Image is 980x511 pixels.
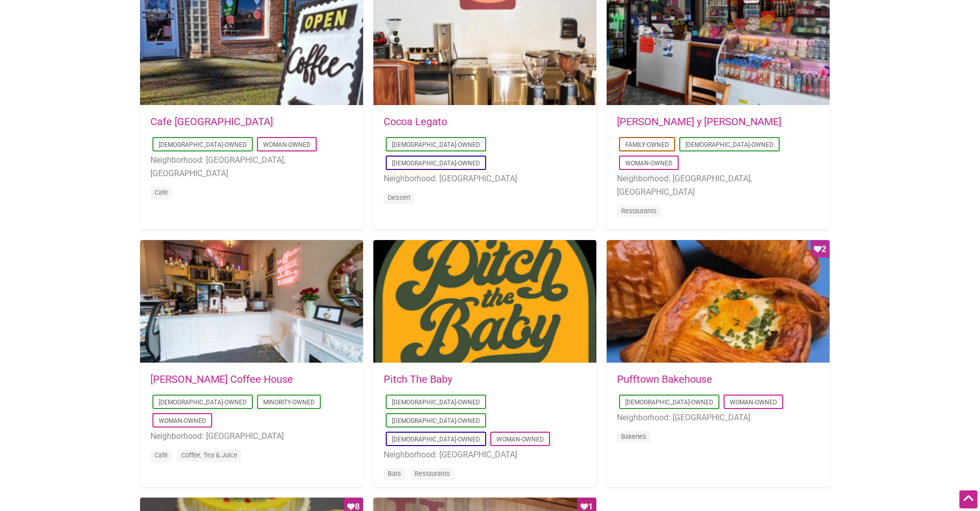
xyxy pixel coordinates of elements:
[154,451,168,459] a: Cafe
[388,194,410,201] a: Dessert
[625,141,669,148] a: Family-Owned
[685,141,773,148] a: [DEMOGRAPHIC_DATA]-Owned
[415,470,450,478] a: Restaurants
[621,207,657,215] a: Restaurants
[384,373,452,385] a: Pitch The Baby
[388,470,401,478] a: Bars
[263,141,311,148] a: Woman-Owned
[150,154,353,180] li: Neighborhood: [GEOGRAPHIC_DATA], [GEOGRAPHIC_DATA]
[159,141,247,148] a: [DEMOGRAPHIC_DATA]-Owned
[384,115,447,128] a: Cocoa Legato
[496,436,544,443] a: Woman-Owned
[159,399,247,406] a: [DEMOGRAPHIC_DATA]-Owned
[384,172,586,185] li: Neighborhood: [GEOGRAPHIC_DATA]
[617,172,819,198] li: Neighborhood: [GEOGRAPHIC_DATA], [GEOGRAPHIC_DATA]
[392,141,480,148] a: [DEMOGRAPHIC_DATA]-Owned
[392,436,480,443] a: [DEMOGRAPHIC_DATA]-Owned
[617,411,819,424] li: Neighborhood: [GEOGRAPHIC_DATA]
[392,160,480,167] a: [DEMOGRAPHIC_DATA]-Owned
[263,399,315,406] a: Minority-Owned
[384,448,586,462] li: Neighborhood: [GEOGRAPHIC_DATA]
[150,373,293,385] a: [PERSON_NAME] Coffee House
[959,490,977,508] div: Scroll Back to Top
[150,115,273,128] a: Cafe [GEOGRAPHIC_DATA]
[625,399,713,406] a: [DEMOGRAPHIC_DATA]-Owned
[617,373,712,385] a: Pufftown Bakehouse
[150,430,353,443] li: Neighborhood: [GEOGRAPHIC_DATA]
[625,160,673,167] a: Woman-Owned
[392,399,480,406] a: [DEMOGRAPHIC_DATA]-Owned
[730,399,777,406] a: Woman-Owned
[181,451,237,459] a: Coffee, Tea & Juice
[159,417,206,424] a: Woman-Owned
[617,115,781,128] a: [PERSON_NAME] y [PERSON_NAME]
[154,189,168,196] a: Cafe
[392,417,480,424] a: [DEMOGRAPHIC_DATA]-Owned
[621,433,646,440] a: Bakeries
